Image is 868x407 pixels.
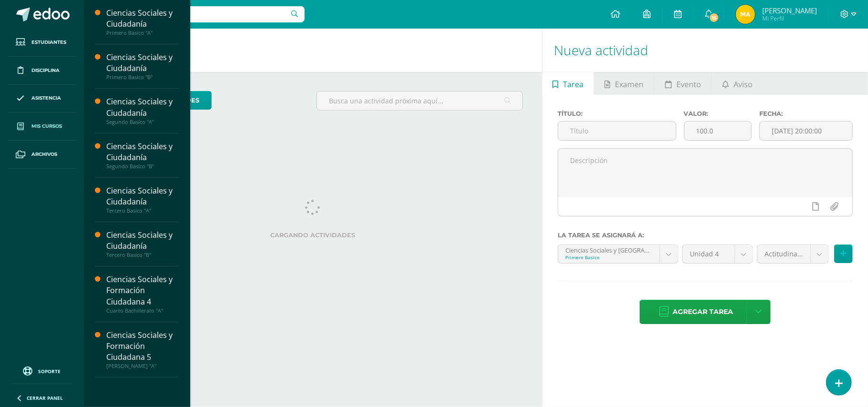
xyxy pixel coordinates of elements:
a: Ciencias Sociales y CiudadaníaTercero Basico "B" [106,230,179,258]
div: Ciencias Sociales y Ciudadanía [106,8,179,30]
label: Título: [558,110,676,117]
span: Estudiantes [31,39,66,46]
h1: Actividades [95,29,531,72]
a: Aviso [712,72,763,95]
a: Archivos [8,141,76,169]
span: Agregar tarea [673,300,733,324]
span: Asistencia [31,94,61,102]
span: Tarea [563,73,584,96]
a: Disciplina [8,57,76,85]
span: Examen [615,73,644,96]
div: Ciencias Sociales y Ciudadanía [106,96,179,118]
div: Ciencias Sociales y Formación Ciudadana 5 [106,330,179,363]
a: Examen [594,72,654,95]
a: Actitudinal (5.0%) [757,245,828,263]
span: Unidad 4 [690,245,727,263]
a: Ciencias Sociales y CiudadaníaSegundo Basico "A" [106,96,179,125]
a: Soporte [11,364,72,377]
span: [PERSON_NAME] [762,6,817,15]
a: Ciencias Sociales y CiudadaníaSegundo Basico "B" [106,141,179,170]
input: Fecha de entrega [760,122,852,140]
h1: Nueva actividad [554,29,857,72]
span: Soporte [39,368,61,375]
img: 215b9c9539769b3c2cc1c8ca402366c2.png [736,5,755,24]
span: Cerrar panel [27,395,63,401]
label: La tarea se asignará a: [558,232,853,239]
div: Ciencias Sociales y Formación Ciudadana 4 [106,274,179,307]
a: Estudiantes [8,29,76,57]
span: Disciplina [31,67,60,74]
div: [PERSON_NAME] "A" [106,363,179,369]
div: Segundo Basico "A" [106,119,179,125]
div: Tercero Basico "B" [106,252,179,258]
span: Mis cursos [31,122,62,130]
label: Fecha: [759,110,853,117]
a: Asistencia [8,85,76,113]
a: Ciencias Sociales y CiudadaníaPrimero Basico "A" [106,8,179,36]
a: Ciencias Sociales y CiudadaníaTercero Basico "A" [106,185,179,214]
div: Tercero Basico "A" [106,207,179,214]
label: Cargando actividades [103,232,523,239]
div: Primero Basico [565,254,653,261]
span: Evento [676,73,701,96]
div: Ciencias Sociales y [GEOGRAPHIC_DATA] 'A' [565,245,653,254]
span: Aviso [734,73,753,96]
input: Busca un usuario... [90,6,305,22]
div: Primero Basico "B" [106,74,179,81]
a: Ciencias Sociales y Formación Ciudadana 5[PERSON_NAME] "A" [106,330,179,369]
input: Título [558,122,676,140]
span: Actitudinal (5.0%) [765,245,803,263]
input: Busca una actividad próxima aquí... [317,92,522,110]
a: Ciencias Sociales y Formación Ciudadana 4Cuarto Bachillerato "A" [106,274,179,314]
input: Puntos máximos [684,122,752,140]
a: Ciencias Sociales y [GEOGRAPHIC_DATA] 'A'Primero Basico [558,245,678,263]
div: Segundo Basico "B" [106,163,179,170]
a: Evento [654,72,711,95]
div: Cuarto Bachillerato "A" [106,307,179,314]
label: Valor: [684,110,752,117]
a: Ciencias Sociales y CiudadaníaPrimero Basico "B" [106,52,179,81]
div: Primero Basico "A" [106,30,179,36]
div: Ciencias Sociales y Ciudadanía [106,141,179,163]
a: Unidad 4 [683,245,753,263]
div: Ciencias Sociales y Ciudadanía [106,185,179,207]
span: Archivos [31,151,57,158]
div: Ciencias Sociales y Ciudadanía [106,52,179,74]
span: 15 [709,12,719,23]
a: Tarea [542,72,594,95]
span: Mi Perfil [762,14,817,22]
div: Ciencias Sociales y Ciudadanía [106,230,179,252]
a: Mis cursos [8,112,76,141]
